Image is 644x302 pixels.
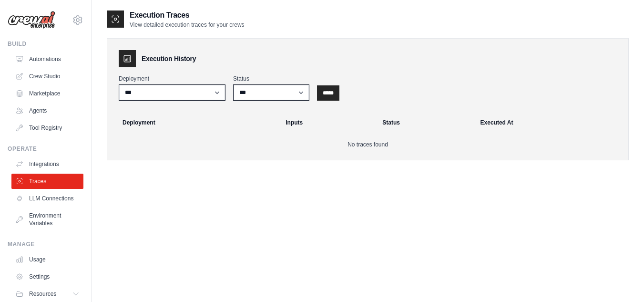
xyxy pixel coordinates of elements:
[11,120,83,135] a: Tool Registry
[233,75,309,83] label: Status
[119,141,617,148] p: No traces found
[11,286,83,302] button: Resources
[142,54,196,63] h3: Execution History
[11,156,83,172] a: Integrations
[475,112,624,133] th: Executed At
[8,11,55,29] img: Logo
[8,145,83,153] div: Operate
[111,112,280,133] th: Deployment
[377,112,474,133] th: Status
[11,69,83,84] a: Crew Studio
[119,75,225,83] label: Deployment
[280,112,377,133] th: Inputs
[130,21,245,29] p: View detailed execution traces for your crews
[11,191,83,206] a: LLM Connections
[8,40,83,48] div: Build
[11,103,83,118] a: Agents
[11,52,83,67] a: Automations
[11,252,83,267] a: Usage
[29,290,56,298] span: Resources
[11,208,83,231] a: Environment Variables
[8,240,83,248] div: Manage
[130,10,245,21] h2: Execution Traces
[11,174,83,189] a: Traces
[11,269,83,284] a: Settings
[11,86,83,101] a: Marketplace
